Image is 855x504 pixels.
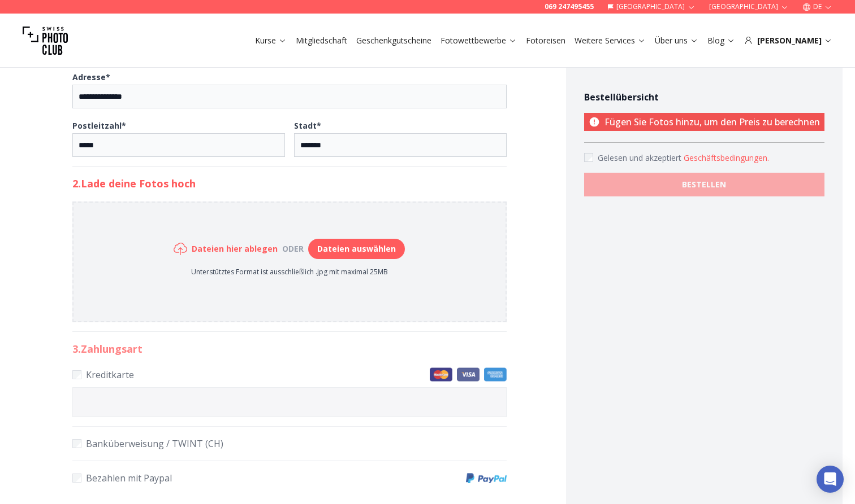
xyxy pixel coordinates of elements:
[294,133,507,157] input: Stadt*
[817,466,844,493] div: Open Intercom Messenger
[356,35,431,46] a: Geschenkgutscheine
[352,33,436,49] button: Geschenkgutscheine
[278,243,308,255] div: oder
[296,35,347,46] a: Mitgliedschaft
[584,113,824,131] p: Fügen Sie Fotos hinzu, um den Preis zu berechnen
[192,243,278,255] h6: Dateien hier ablegen
[291,33,352,49] button: Mitgliedschaft
[23,18,68,63] img: Swiss photo club
[72,72,110,82] b: Adresse *
[521,33,570,49] button: Fotoreisen
[251,33,291,49] button: Kurse
[684,152,769,164] button: Accept termsGelesen und akzeptiert
[570,33,650,49] button: Weitere Services
[707,35,735,46] a: Blog
[650,33,703,49] button: Über uns
[526,35,565,46] a: Fotoreisen
[584,90,824,104] h4: Bestellübersicht
[294,120,321,131] b: Stadt *
[308,239,405,259] button: Dateien auswählen
[72,176,507,191] h2: 2. Lade deine Fotos hoch
[72,85,507,108] input: Adresse*
[255,35,287,46] a: Kurse
[545,2,594,11] a: 069 247495455
[174,268,405,277] p: Unterstütztes Format ist ausschließlich .jpg mit maximal 25MB
[744,35,832,46] div: [PERSON_NAME]
[575,35,646,46] a: Weitere Services
[584,173,824,196] button: BESTELLEN
[441,35,517,46] a: Fotowettbewerbe
[682,179,726,190] b: BESTELLEN
[72,120,126,131] b: Postleitzahl *
[584,153,593,162] input: Accept terms
[72,133,285,157] input: Postleitzahl*
[703,33,740,49] button: Blog
[598,152,684,163] span: Gelesen und akzeptiert
[436,33,521,49] button: Fotowettbewerbe
[655,35,698,46] a: Über uns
